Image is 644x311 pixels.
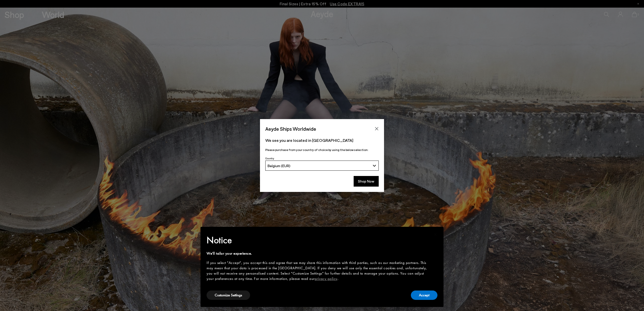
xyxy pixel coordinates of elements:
[434,230,437,238] span: ×
[265,137,379,143] p: We see you are located in [GEOGRAPHIC_DATA]
[265,124,316,133] span: Aeyde Ships Worldwide
[373,125,380,132] button: Close
[411,291,437,300] button: Accept
[315,276,337,281] a: privacy policy
[207,251,429,256] div: We'll tailor your experience.
[207,234,429,247] h2: Notice
[429,228,441,240] button: Close this notice
[354,176,379,187] button: Shop Now
[268,164,290,168] span: Belgium (EUR)
[207,260,429,281] div: If you select "Accept", you accept this and agree that we may share this information with third p...
[265,157,274,160] span: Country
[265,147,379,152] p: Please purchase from your country of choice by using the below selection:
[207,291,250,300] button: Customize Settings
